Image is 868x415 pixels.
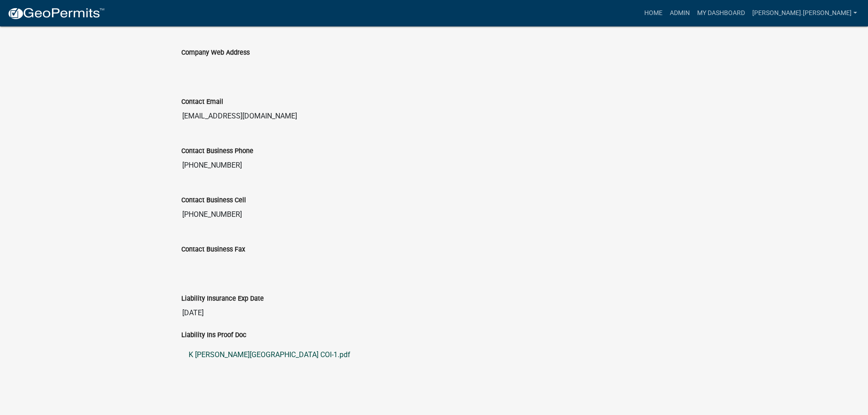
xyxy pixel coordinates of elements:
[693,5,749,22] a: My Dashboard
[181,197,246,204] label: Contact Business Cell
[181,246,245,253] label: Contact Business Fax
[181,332,247,338] label: Liability Ins Proof Doc
[641,5,666,22] a: Home
[181,148,253,154] label: Contact Business Phone
[181,99,223,105] label: Contact Email
[181,296,264,302] label: Liability Insurance Exp Date
[749,5,861,22] a: [PERSON_NAME].[PERSON_NAME]
[666,5,693,22] a: Admin
[181,50,250,56] label: Company Web Address
[181,344,687,366] a: K [PERSON_NAME][GEOGRAPHIC_DATA] COI-1.pdf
